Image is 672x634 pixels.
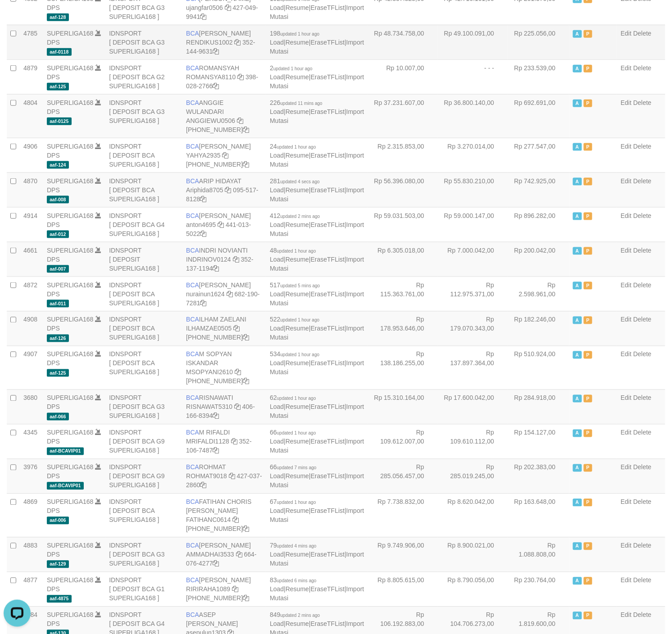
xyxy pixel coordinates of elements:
[633,498,651,506] a: Delete
[186,152,221,159] a: YAHYA2935
[621,143,631,150] a: Edit
[368,25,438,59] td: Rp 48.734.758,00
[20,138,43,172] td: 4906
[20,311,43,346] td: 4908
[47,247,94,254] a: SUPERLIGA168
[573,247,582,255] span: Active
[270,186,364,203] a: Import Mutasi
[311,325,345,332] a: EraseTFList
[633,177,651,185] a: Delete
[270,586,284,593] a: Load
[213,447,219,454] a: Copy 3521067487 to clipboard
[286,256,309,263] a: Resume
[270,473,364,489] a: Import Mutasi
[20,276,43,311] td: 4872
[270,186,284,194] a: Load
[438,94,508,138] td: Rp 36.800.140,00
[508,276,569,311] td: Rp 2.598.961,00
[368,59,438,94] td: Rp 10.007,00
[270,30,319,37] span: 198
[237,117,243,124] a: Copy ANGGIEWU0506 to clipboard
[573,143,582,151] span: Active
[438,172,508,207] td: Rp 55.830.210,00
[270,152,284,159] a: Load
[508,242,569,276] td: Rp 200.042,00
[43,172,105,207] td: DPS
[270,30,364,55] span: | | |
[222,152,229,159] a: Copy YAHYA2935 to clipboard
[311,551,345,558] a: EraseTFList
[105,207,182,242] td: IDNSPORT [ DEPOSIT BCA G4 SUPERLIGA168 ]
[270,212,364,237] span: | | |
[311,256,345,263] a: EraseTFList
[20,172,43,207] td: 4870
[621,247,631,254] a: Edit
[286,290,309,298] a: Resume
[186,64,199,72] span: BCA
[311,108,345,115] a: EraseTFList
[281,214,320,219] span: updated 2 mins ago
[186,369,233,376] a: MSOPYANI2610
[225,186,232,194] a: Copy Ariphida8705 to clipboard
[286,551,309,558] a: Resume
[621,542,631,549] a: Edit
[105,242,182,276] td: IDNSPORT [ DEPOSIT SUPERLIGA168 ]
[47,64,94,72] a: SUPERLIGA168
[47,231,69,238] span: aaf-012
[243,595,249,602] a: Copy 4062281611 to clipboard
[508,172,569,207] td: Rp 742.925,00
[182,59,266,94] td: ROMANSYAH 398-028-2766
[633,247,651,254] a: Delete
[270,290,284,298] a: Load
[213,560,219,567] a: Copy 6640764277 to clipboard
[20,207,43,242] td: 4914
[236,551,242,558] a: Copy AMMADHAI3533 to clipboard
[47,143,94,150] a: SUPERLIGA168
[633,611,651,619] a: Delete
[281,32,320,36] span: updated 1 hour ago
[186,325,232,332] a: ILHAMZAE0505
[584,65,593,72] span: Paused
[270,212,320,219] span: 412
[47,611,94,619] a: SUPERLIGA168
[186,39,233,46] a: RENDIKUS1002
[270,177,364,203] span: | | |
[368,242,438,276] td: Rp 6.305.018,00
[270,438,364,454] a: Import Mutasi
[4,4,31,31] button: Open LiveChat chat widget
[243,161,249,168] a: Copy 4062301272 to clipboard
[186,221,216,228] a: anton4695
[573,282,582,290] span: Active
[311,39,345,46] a: EraseTFList
[186,403,232,411] a: RISNAWAT5310
[633,281,651,289] a: Delete
[232,586,238,593] a: Copy RIRIRAHA1089 to clipboard
[508,138,569,172] td: Rp 277.547,00
[277,145,316,149] span: updated 1 hour ago
[286,473,309,480] a: Resume
[621,177,631,185] a: Edit
[584,247,593,255] span: Paused
[633,99,651,106] a: Delete
[270,256,284,263] a: Load
[368,172,438,207] td: Rp 56.396.080,00
[270,64,364,90] span: | | |
[47,281,94,289] a: SUPERLIGA168
[286,507,309,515] a: Resume
[311,290,345,298] a: EraseTFList
[584,30,593,38] span: Paused
[311,473,345,480] a: EraseTFList
[621,394,631,402] a: Edit
[270,143,364,168] span: | | |
[229,473,235,480] a: Copy ROHMAT9018 to clipboard
[186,516,231,524] a: FATIHANC0614
[270,4,284,11] a: Load
[200,299,206,307] a: Copy 6821907281 to clipboard
[508,59,569,94] td: Rp 233.539,00
[47,196,69,204] span: aaf-008
[47,394,94,402] a: SUPERLIGA168
[270,143,316,150] span: 24
[47,498,94,506] a: SUPERLIGA168
[286,4,309,11] a: Resume
[200,230,206,237] a: Copy 4410135022 to clipboard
